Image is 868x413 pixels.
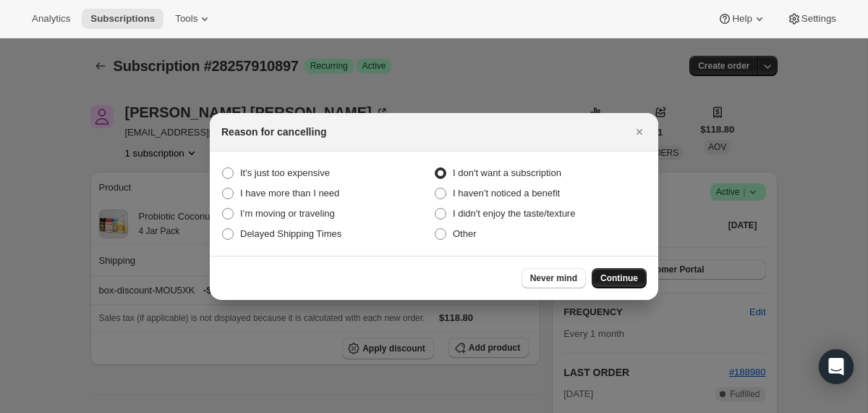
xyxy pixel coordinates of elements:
span: Help [732,13,752,25]
span: I have more than I need [240,188,339,199]
span: I haven’t noticed a benefit [453,188,560,199]
button: Subscriptions [82,9,163,29]
button: Settings [778,9,845,29]
span: It's just too expensive [240,167,330,178]
button: Continue [592,268,647,288]
span: I don't want a subscription [453,167,561,178]
span: Settings [801,13,836,25]
button: Close [629,122,650,142]
span: I didn't enjoy the taste/texture [453,208,575,219]
span: Analytics [32,13,70,25]
span: Other [453,228,477,239]
span: Never mind [530,272,577,284]
h2: Reason for cancelling [221,125,326,139]
button: Analytics [23,9,79,29]
button: Tools [166,9,221,29]
span: Continue [600,272,638,284]
span: I’m moving or traveling [240,208,335,219]
span: Tools [175,13,197,25]
button: Never mind [522,268,586,288]
span: Subscriptions [90,13,155,25]
button: Help [709,9,775,29]
div: Open Intercom Messenger [819,349,854,384]
span: Delayed Shipping Times [240,228,341,239]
